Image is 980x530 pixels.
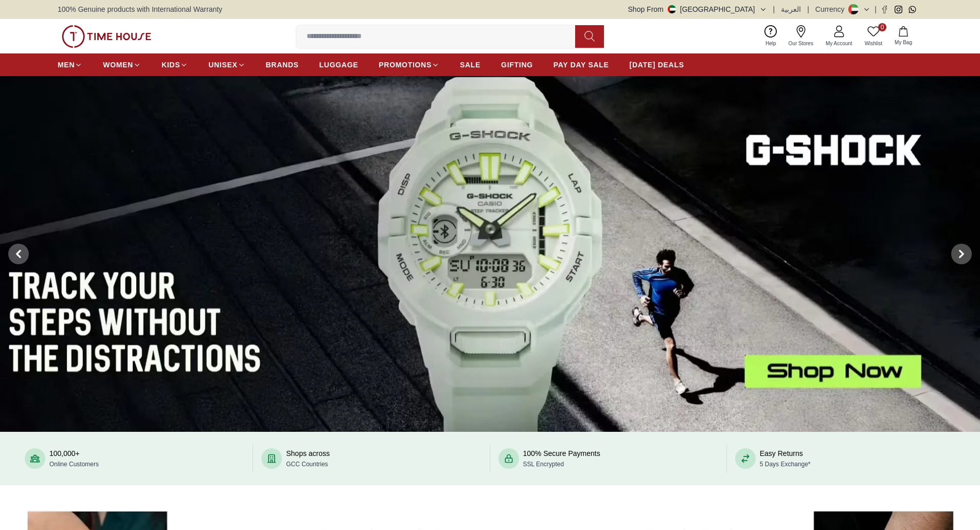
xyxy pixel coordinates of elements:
[58,4,222,14] span: 100% Genuine products with International Warranty
[379,56,439,74] a: PROMOTIONS
[760,448,811,469] div: Easy Returns
[668,5,676,13] img: United Arab Emirates
[815,4,849,14] div: Currency
[807,4,809,14] span: |
[895,6,902,13] a: Instagram
[628,4,767,14] button: Shop From[GEOGRAPHIC_DATA]
[286,461,328,468] span: GCC Countries
[319,56,359,74] a: LUGGAGE
[319,60,359,70] span: LUGGAGE
[759,23,782,49] a: Help
[523,461,564,468] span: SSL Encrypted
[773,4,775,14] span: |
[208,60,237,70] span: UNISEX
[908,6,916,13] a: Whatsapp
[208,56,245,74] a: UNISEX
[460,56,480,74] a: SALE
[58,56,82,74] a: MEN
[266,60,299,70] span: BRANDS
[62,25,151,48] img: ...
[460,60,480,70] span: SALE
[822,40,857,47] span: My Account
[782,23,819,49] a: Our Stores
[630,56,684,74] a: [DATE] DEALS
[875,4,877,14] span: |
[554,60,609,70] span: PAY DAY SALE
[103,56,141,74] a: WOMEN
[878,23,886,31] span: 0
[501,56,533,74] a: GIFTING
[861,40,886,47] span: Wishlist
[523,448,600,469] div: 100% Secure Payments
[49,448,99,469] div: 100,000+
[58,60,75,70] span: MEN
[379,60,432,70] span: PROMOTIONS
[266,56,299,74] a: BRANDS
[162,60,180,70] span: KIDS
[859,23,888,49] a: 0Wishlist
[630,60,684,70] span: [DATE] DEALS
[49,461,99,468] span: Online Customers
[785,40,817,47] span: Our Stores
[103,60,133,70] span: WOMEN
[761,40,780,47] span: Help
[781,4,801,14] button: العربية
[881,6,888,13] a: Facebook
[162,56,188,74] a: KIDS
[890,39,916,46] span: My Bag
[501,60,533,70] span: GIFTING
[888,24,918,48] button: My Bag
[760,461,811,468] span: 5 Days Exchange*
[554,56,609,74] a: PAY DAY SALE
[286,448,330,469] div: Shops across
